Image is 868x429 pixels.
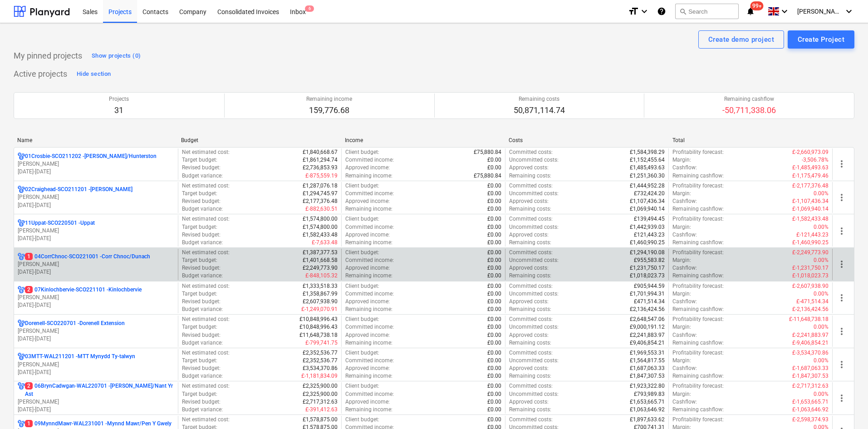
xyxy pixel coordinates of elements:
[18,186,174,209] div: 02Craighead-SCO211201 -[PERSON_NAME][PERSON_NAME][DATE]-[DATE]
[299,331,338,339] p: £11,648,738.18
[25,420,33,427] span: 1
[630,272,665,280] p: £1,018,023.73
[305,172,338,180] p: £-875,559.19
[345,357,394,365] p: Committed income :
[792,239,829,247] p: £-1,460,990.25
[672,197,697,205] p: Cashflow :
[798,34,844,45] div: Create Project
[487,190,501,197] p: £0.00
[345,137,501,143] div: Income
[25,382,33,390] span: 2
[18,253,25,261] div: Project has multi currencies enabled
[18,186,25,193] div: Project has multi currencies enabled
[672,331,697,339] p: Cashflow :
[182,215,230,223] p: Net estimated cost :
[345,156,394,164] p: Committed income :
[672,298,697,306] p: Cashflow :
[672,290,691,298] p: Margin :
[814,323,829,331] p: 0.00%
[814,223,829,231] p: 0.00%
[630,239,665,247] p: £1,460,990.25
[182,239,223,247] p: Budget variance :
[18,420,25,428] div: Project has multi currencies enabled
[630,339,665,347] p: £9,406,854.21
[312,239,338,247] p: £-7,633.48
[487,156,501,164] p: £0.00
[514,105,565,116] p: 50,871,114.74
[182,223,217,231] p: Target budget :
[25,253,33,260] span: 1
[25,219,95,227] p: 11Uppat-SCO220501 - Uppat
[182,282,230,290] p: Net estimated cost :
[679,8,687,15] span: search
[345,331,390,339] p: Approved income :
[788,30,854,49] button: Create Project
[18,382,25,398] div: Project has multi currencies enabled
[25,382,174,398] p: 06BrynCadwgan-WAL220701 - [PERSON_NAME]/Nant Yr Ast
[92,51,141,61] div: Show projects (0)
[672,339,724,347] p: Remaining cashflow :
[792,339,829,347] p: £-9,406,854.21
[672,231,697,239] p: Cashflow :
[487,205,501,213] p: £0.00
[18,193,174,201] p: [PERSON_NAME]
[487,197,501,205] p: £0.00
[509,172,551,180] p: Remaining costs :
[301,306,338,313] p: £-1,249,070.91
[303,182,338,190] p: £1,287,076.18
[18,153,174,176] div: 01Crosbie-SCO211202 -[PERSON_NAME]/Hunterston[PERSON_NAME][DATE]-[DATE]
[487,290,501,298] p: £0.00
[509,339,551,347] p: Remaining costs :
[109,95,129,103] p: Projects
[18,219,174,242] div: 11Uppat-SCO220501 -Uppat[PERSON_NAME][DATE]-[DATE]
[722,95,776,103] p: Remaining cashflow
[487,282,501,290] p: £0.00
[182,316,230,323] p: Net estimated cost :
[509,190,559,197] p: Uncommitted costs :
[299,316,338,323] p: £10,848,996.43
[509,215,553,223] p: Committed costs :
[303,148,338,156] p: £1,840,668.67
[836,259,847,270] span: more_vert
[487,357,501,365] p: £0.00
[509,182,553,190] p: Committed costs :
[181,137,338,143] div: Budget
[509,164,549,172] p: Approved costs :
[18,327,174,335] p: [PERSON_NAME]
[630,156,665,164] p: £1,152,455.64
[672,316,724,323] p: Profitability forecast :
[18,235,174,242] p: [DATE] - [DATE]
[182,290,217,298] p: Target budget :
[303,164,338,172] p: £2,736,853.93
[657,6,666,17] i: Knowledge base
[792,349,829,357] p: £-3,534,370.86
[672,182,724,190] p: Profitability forecast :
[509,239,551,247] p: Remaining costs :
[345,316,379,323] p: Client budget :
[630,148,665,156] p: £1,584,398.29
[18,320,174,343] div: Dorenell-SCO220701 -Dorenell Extension[PERSON_NAME][DATE]-[DATE]
[487,339,501,347] p: £0.00
[672,205,724,213] p: Remaining cashflow :
[345,172,392,180] p: Remaining income :
[630,197,665,205] p: £1,107,436.34
[487,239,501,247] p: £0.00
[487,349,501,357] p: £0.00
[630,205,665,213] p: £1,069,940.14
[836,226,847,237] span: more_vert
[77,69,111,79] div: Hide section
[630,249,665,256] p: £1,294,190.08
[672,306,724,313] p: Remaining cashflow :
[672,272,724,280] p: Remaining cashflow :
[18,219,25,227] div: Project has multi currencies enabled
[843,6,854,17] i: keyboard_arrow_down
[509,231,549,239] p: Approved costs :
[109,105,129,116] p: 31
[487,331,501,339] p: £0.00
[345,298,390,306] p: Approved income :
[672,239,724,247] p: Remaining cashflow :
[802,156,829,164] p: -3,506.78%
[18,286,174,309] div: 207Kinlochbervie-SCO221101 -Kinlochbervie[PERSON_NAME][DATE]-[DATE]
[25,320,125,327] p: Dorenell-SCO220701 - Dorenell Extension
[672,215,724,223] p: Profitability forecast :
